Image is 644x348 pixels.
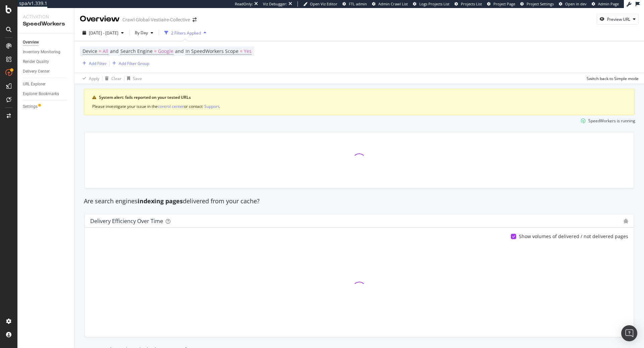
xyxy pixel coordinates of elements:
[89,76,99,81] div: Apply
[110,48,119,54] span: and
[111,76,121,81] div: Clear
[103,47,108,56] span: All
[23,13,69,20] div: Activation
[120,48,153,54] span: Search Engine
[175,48,184,54] span: and
[23,81,69,88] a: URL Explorer
[23,49,60,56] div: Inventory Monitoring
[607,16,630,22] div: Preview URL
[244,47,252,56] span: Yes
[493,1,515,6] span: Project Page
[263,1,287,7] div: Viz Debugger:
[23,58,69,65] a: Render Quality
[90,218,163,224] div: Delivery Efficiency over time
[372,1,408,7] a: Admin Crawl List
[23,20,69,28] div: SpeedWorkers
[80,59,107,67] button: Add Filter
[162,27,209,38] button: 2 Filters Applied
[487,1,515,7] a: Project Page
[23,39,39,46] div: Overview
[23,90,69,97] a: Explorer Bookmarks
[378,1,408,6] span: Admin Crawl List
[342,1,367,7] a: FTL admin
[84,89,635,115] div: warning banner
[419,1,449,6] span: Logs Projects List
[99,48,101,54] span: =
[80,197,638,206] div: Are search engines delivered from your cache?
[23,103,69,110] a: Settings
[23,68,50,75] div: Delivery Center
[240,48,243,54] span: =
[559,1,587,7] a: Open in dev
[23,58,49,65] div: Render Quality
[23,49,69,56] a: Inventory Monitoring
[158,47,173,56] span: Google
[520,1,554,7] a: Project Settings
[592,1,619,7] a: Admin Page
[527,1,554,6] span: Project Settings
[158,103,184,110] button: control center
[597,14,639,24] button: Preview URL
[80,73,99,84] button: Apply
[621,325,637,341] div: Open Intercom Messenger
[110,59,149,67] button: Add Filter Group
[413,1,449,7] a: Logs Projects List
[588,118,635,124] div: SpeedWorkers is running
[133,76,142,81] div: Save
[89,30,118,36] span: [DATE] - [DATE]
[584,73,639,84] button: Switch back to Simple mode
[89,61,107,66] div: Add Filter
[624,219,628,223] div: bug
[310,1,337,6] span: Open Viz Editor
[587,76,639,81] div: Switch back to Simple mode
[122,16,190,23] div: Crawl-Global-Vestiaire-Collective
[102,73,121,84] button: Clear
[349,1,367,6] span: FTL admin
[454,1,482,7] a: Projects List
[23,68,69,75] a: Delivery Center
[83,48,97,54] span: Device
[171,30,201,36] div: 2 Filters Applied
[598,1,619,6] span: Admin Page
[99,94,626,100] div: System alert: fails reported on your tested URLs
[23,81,46,88] div: URL Explorer
[23,103,38,110] div: Settings
[519,233,628,240] div: Show volumes of delivered / not delivered pages
[235,1,253,7] div: ReadOnly:
[92,103,626,110] div: Please investigate your issue in the or contact .
[461,1,482,6] span: Projects List
[23,39,69,46] a: Overview
[204,103,219,110] button: Support
[132,27,156,38] button: By Day
[303,1,337,7] a: Open Viz Editor
[119,61,149,66] div: Add Filter Group
[124,73,142,84] button: Save
[193,17,197,22] div: arrow-right-arrow-left
[565,1,587,6] span: Open in dev
[138,197,183,205] strong: indexing pages
[204,103,219,109] div: Support
[154,48,157,54] span: =
[80,13,120,25] div: Overview
[158,103,184,109] div: control center
[23,90,59,97] div: Explorer Bookmarks
[132,30,148,36] span: By Day
[185,48,238,54] span: In SpeedWorkers Scope
[80,27,126,38] button: [DATE] - [DATE]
